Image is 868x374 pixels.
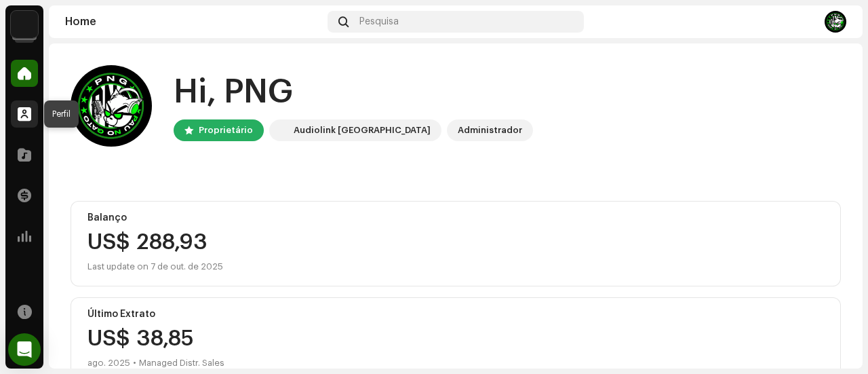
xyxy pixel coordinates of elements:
div: • [133,355,136,371]
img: 73287588-981b-47f3-a601-cc5395e99fcf [825,11,846,33]
div: Audiolink [GEOGRAPHIC_DATA] [294,122,431,138]
div: Managed Distr. Sales [139,355,224,371]
div: Último Extrato [87,309,824,320]
div: Proprietário [199,122,253,138]
div: Balanço [87,212,824,223]
img: 730b9dfe-18b5-4111-b483-f30b0c182d82 [11,11,38,38]
div: ago. 2025 [87,355,130,371]
re-o-card-value: Balanço [71,201,841,286]
div: Open Intercom Messenger [8,333,41,366]
img: 73287588-981b-47f3-a601-cc5395e99fcf [71,65,152,147]
span: Pesquisa [359,16,399,27]
img: 730b9dfe-18b5-4111-b483-f30b0c182d82 [272,122,288,138]
div: Hi, PNG [174,71,533,114]
div: Administrador [458,122,522,138]
div: Last update on 7 de out. de 2025 [87,259,824,275]
div: Home [65,16,322,27]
